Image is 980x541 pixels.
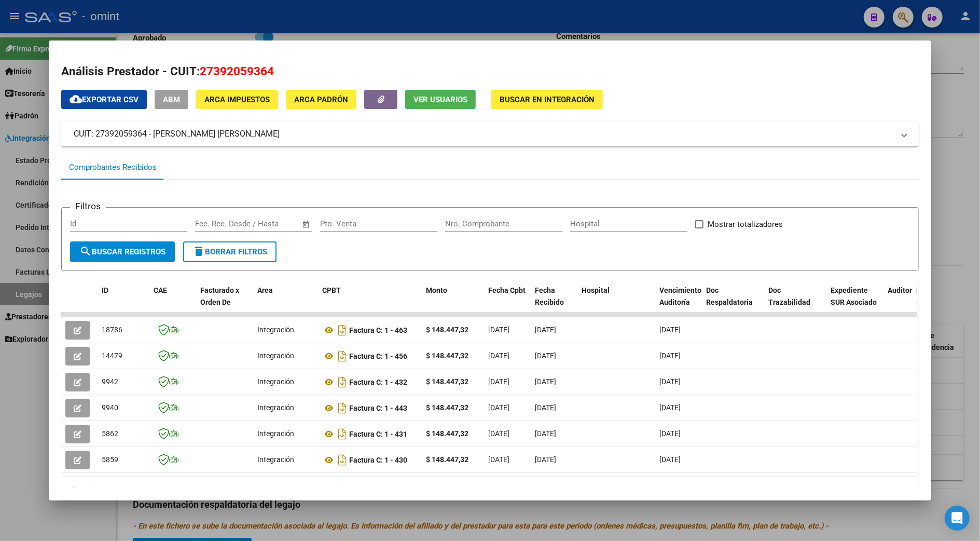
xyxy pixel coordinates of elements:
[257,429,294,438] span: Integración
[163,95,180,104] span: ABM
[257,403,294,412] span: Integración
[655,279,702,325] datatable-header-cell: Vencimiento Auditoría
[577,279,655,325] datatable-header-cell: Hospital
[336,322,349,339] i: Descargar documento
[195,219,237,228] input: Fecha inicio
[535,455,556,464] span: [DATE]
[488,455,509,464] span: [DATE]
[336,426,349,442] i: Descargar documento
[831,286,877,306] span: Expediente SUR Asociado
[702,279,764,325] datatable-header-cell: Doc Respaldatoria
[336,452,349,468] i: Descargar documento
[336,400,349,416] i: Descargar documento
[659,429,681,438] span: [DATE]
[349,326,407,334] strong: Factura C: 1 - 463
[102,286,108,294] span: ID
[253,279,318,325] datatable-header-cell: Area
[102,403,118,412] span: 9940
[659,351,681,360] span: [DATE]
[102,377,118,386] span: 9942
[426,403,468,412] strong: $ 148.447,32
[488,351,509,360] span: [DATE]
[286,90,356,109] button: ARCA Padrón
[659,403,681,412] span: [DATE]
[488,377,509,386] span: [DATE]
[155,90,188,109] button: ABM
[426,351,468,360] strong: $ 148.447,32
[102,326,122,334] span: 18786
[659,326,681,334] span: [DATE]
[916,286,950,306] span: Retencion IIBB
[98,279,149,325] datatable-header-cell: ID
[246,219,297,228] input: Fecha fin
[69,161,157,173] div: Comprobantes Recibidos
[708,218,783,231] span: Mostrar totalizadores
[79,245,92,258] mat-icon: search
[349,378,407,386] strong: Factura C: 1 - 432
[70,95,139,104] span: Exportar CSV
[500,95,595,104] span: Buscar en Integración
[257,286,273,294] span: Area
[535,326,556,334] span: [DATE]
[149,279,196,325] datatable-header-cell: CAE
[200,286,239,306] span: Facturado x Orden De
[192,247,267,256] span: Borrar Filtros
[70,199,106,213] h3: Filtros
[484,279,531,325] datatable-header-cell: Fecha Cpbt
[204,95,270,104] span: ARCA Impuestos
[535,351,556,360] span: [DATE]
[196,90,278,109] button: ARCA Impuestos
[659,455,681,464] span: [DATE]
[422,279,484,325] datatable-header-cell: Monto
[74,128,893,140] mat-panel-title: CUIT: 27392059364 - [PERSON_NAME] [PERSON_NAME]
[426,455,468,464] strong: $ 148.447,32
[61,477,918,503] div: 6 total
[349,352,407,360] strong: Factura C: 1 - 456
[79,247,165,256] span: Buscar Registros
[535,429,556,438] span: [DATE]
[491,90,603,109] button: Buscar en Integración
[322,286,341,294] span: CPBT
[61,121,918,146] mat-expansion-panel-header: CUIT: 27392059364 - [PERSON_NAME] [PERSON_NAME]
[488,403,509,412] span: [DATE]
[764,279,826,325] datatable-header-cell: Doc Trazabilidad
[294,95,348,104] span: ARCA Padrón
[70,241,175,262] button: Buscar Registros
[884,279,912,325] datatable-header-cell: Auditoria
[413,95,467,104] span: Ver Usuarios
[426,286,447,294] span: Monto
[102,429,118,438] span: 5862
[888,286,918,294] span: Auditoria
[488,429,509,438] span: [DATE]
[318,279,422,325] datatable-header-cell: CPBT
[768,286,810,306] span: Doc Trazabilidad
[300,219,312,231] button: Open calendar
[826,279,884,325] datatable-header-cell: Expediente SUR Asociado
[70,93,82,105] mat-icon: cloud_download
[488,286,526,294] span: Fecha Cpbt
[912,279,954,325] datatable-header-cell: Retencion IIBB
[535,286,564,306] span: Fecha Recibido
[535,377,556,386] span: [DATE]
[659,286,701,306] span: Vencimiento Auditoría
[349,456,407,464] strong: Factura C: 1 - 430
[257,326,294,334] span: Integración
[192,245,205,258] mat-icon: delete
[336,374,349,390] i: Descargar documento
[257,377,294,386] span: Integración
[582,286,610,294] span: Hospital
[706,286,753,306] span: Doc Respaldatoria
[102,351,122,360] span: 14479
[535,403,556,412] span: [DATE]
[183,241,277,262] button: Borrar Filtros
[945,506,970,531] div: Open Intercom Messenger
[659,377,681,386] span: [DATE]
[349,430,407,438] strong: Factura C: 1 - 431
[349,404,407,412] strong: Factura C: 1 - 443
[405,90,476,109] button: Ver Usuarios
[488,326,509,334] span: [DATE]
[61,63,918,80] h2: Análisis Prestador - CUIT:
[257,351,294,360] span: Integración
[196,279,253,325] datatable-header-cell: Facturado x Orden De
[426,429,468,438] strong: $ 148.447,32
